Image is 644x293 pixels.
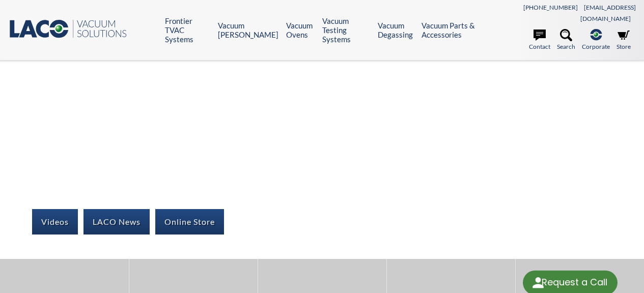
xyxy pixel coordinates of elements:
[218,21,278,39] a: Vacuum [PERSON_NAME]
[523,4,578,11] a: [PHONE_NUMBER]
[530,275,546,291] img: round button
[580,4,636,22] a: [EMAIL_ADDRESS][DOMAIN_NAME]
[617,29,631,51] a: Store
[422,21,477,39] a: Vacuum Parts & Accessories
[322,16,370,44] a: Vacuum Testing Systems
[83,209,150,235] a: LACO News
[165,16,210,44] a: Frontier TVAC Systems
[378,21,414,39] a: Vacuum Degassing
[529,29,550,51] a: Contact
[32,209,78,235] a: Videos
[155,209,224,235] a: Online Store
[557,29,575,51] a: Search
[582,42,610,51] span: Corporate
[286,21,315,39] a: Vacuum Ovens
